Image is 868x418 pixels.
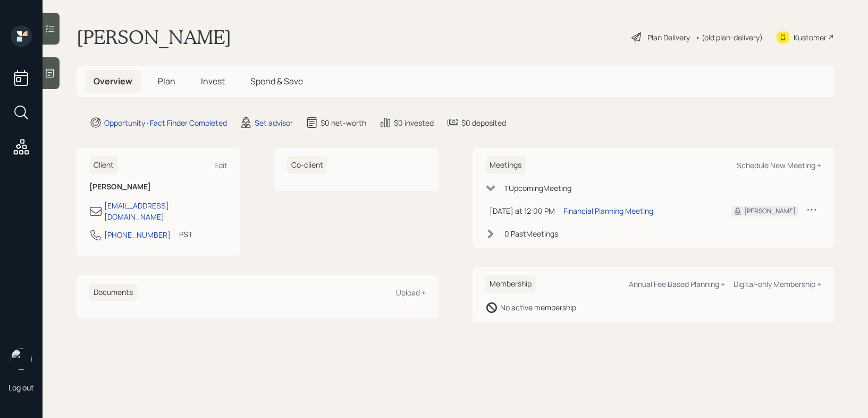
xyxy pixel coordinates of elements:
div: PST [179,229,192,240]
h6: Meetings [485,156,526,174]
img: retirable_logo.png [11,349,32,370]
div: Plan Delivery [647,32,690,43]
span: Overview [94,75,132,87]
div: Annual Fee Based Planning + [629,279,725,289]
div: [DATE] at 12:00 PM [490,205,555,216]
div: No active membership [500,302,576,313]
h6: Documents [89,284,137,301]
div: Set advisor [255,117,293,128]
span: Plan [158,75,175,87]
div: Log out [9,382,34,393]
span: Invest [201,75,225,87]
h6: Co-client [287,156,327,174]
div: Edit [214,160,227,170]
h6: Membership [485,275,536,293]
div: Digital-only Membership + [734,279,821,289]
div: 0 Past Meeting s [504,228,558,239]
h6: Client [89,156,118,174]
div: Kustomer [794,32,827,43]
div: Financial Planning Meeting [563,205,653,216]
span: Spend & Save [250,75,303,87]
div: Upload + [396,288,426,298]
div: $0 invested [394,117,434,128]
div: [PERSON_NAME] [744,206,796,216]
div: $0 net-worth [321,117,366,128]
div: 1 Upcoming Meeting [504,182,571,194]
div: Opportunity · Fact Finder Completed [104,117,227,128]
div: Schedule New Meeting + [737,160,821,170]
h1: [PERSON_NAME] [77,25,231,49]
div: [EMAIL_ADDRESS][DOMAIN_NAME] [104,200,227,222]
div: • (old plan-delivery) [695,32,763,43]
div: [PHONE_NUMBER] [104,229,171,240]
div: $0 deposited [461,117,506,128]
h6: [PERSON_NAME] [89,182,227,191]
